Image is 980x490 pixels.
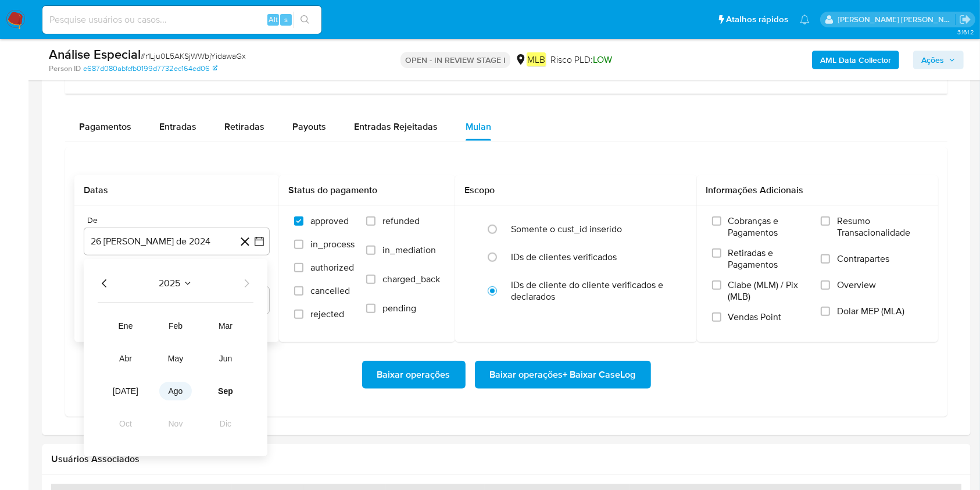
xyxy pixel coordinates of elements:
[49,63,81,74] b: Person ID
[49,45,141,63] b: Análise Especial
[913,51,964,69] button: Ações
[42,12,321,27] input: Pesquise usuários ou casos...
[820,51,891,69] b: AML Data Collector
[141,50,246,62] span: # r1Lju0L5AKSjWWbjYidawaGx
[269,14,278,25] span: Alt
[800,15,810,24] a: Notificações
[593,53,612,66] span: LOW
[726,13,788,26] span: Atalhos rápidos
[959,13,971,26] a: Sair
[812,51,899,69] button: AML Data Collector
[400,52,510,68] p: OPEN - IN REVIEW STAGE I
[838,14,956,25] p: juliane.miranda@mercadolivre.com
[921,51,944,69] span: Ações
[284,14,288,25] span: s
[293,12,317,28] button: search-icon
[83,63,217,74] a: e687d080abfcfb0199d7732ec164ed06
[527,52,546,66] em: MLB
[51,453,961,465] h2: Usuários Associados
[550,54,612,66] span: Risco PLD:
[957,27,974,37] span: 3.161.2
